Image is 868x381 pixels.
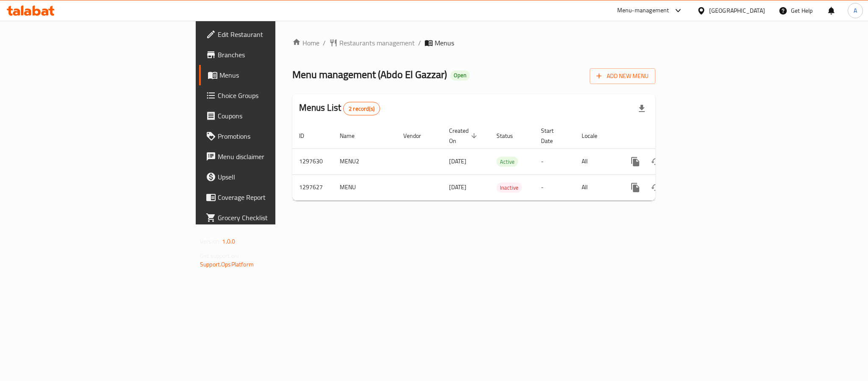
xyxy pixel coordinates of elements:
span: Name [340,131,366,141]
span: Upsell [218,172,334,182]
span: Edit Restaurant [218,29,334,39]
span: Menu disclaimer [218,151,334,162]
div: Open [450,70,470,81]
td: - [534,148,575,174]
span: Add New Menu [596,71,649,81]
span: [DATE] [449,182,466,193]
button: Change Status [646,151,666,172]
span: Start Date [541,126,565,146]
span: Version: [200,236,221,247]
span: Active [496,157,518,167]
td: - [534,174,575,200]
span: Grocery Checklist [218,213,334,223]
div: Total records count [343,102,380,115]
span: Status [496,131,524,141]
span: Created On [449,126,480,146]
a: Grocery Checklist [199,207,341,228]
a: Restaurants management [329,38,415,48]
td: All [575,148,618,174]
a: Choice Groups [199,85,341,106]
th: Actions [618,123,713,149]
span: Vendor [403,131,432,141]
div: [GEOGRAPHIC_DATA] [709,6,765,15]
span: Choice Groups [218,90,334,101]
span: ID [299,131,315,141]
a: Menus [199,65,341,85]
span: A [854,6,857,15]
a: Coverage Report [199,187,341,207]
span: Promotions [218,131,334,141]
a: Coupons [199,106,341,126]
td: All [575,174,618,200]
button: more [625,177,646,198]
button: Change Status [646,177,666,198]
span: Coupons [218,111,334,121]
button: Add New Menu [590,68,655,84]
span: Menu management ( Abdo El Gazzar ) [292,65,447,84]
a: Branches [199,45,341,65]
a: Support.OpsPlatform [200,259,254,270]
a: Promotions [199,126,341,146]
span: 1.0.0 [222,236,235,247]
nav: breadcrumb [292,38,655,48]
span: Locale [582,131,608,141]
span: [DATE] [449,156,466,167]
span: Menus [219,70,334,80]
button: more [625,151,646,172]
div: Menu-management [617,6,669,16]
span: Get support on: [200,250,239,261]
a: Menu disclaimer [199,146,341,167]
table: enhanced table [292,123,713,201]
h2: Menus List [299,101,380,115]
div: Export file [632,98,652,119]
td: MENU2 [333,148,397,174]
a: Edit Restaurant [199,24,341,45]
div: Active [496,157,518,167]
span: Open [450,72,470,79]
span: Inactive [496,183,522,193]
a: Upsell [199,167,341,187]
span: Menus [435,38,454,48]
span: 2 record(s) [344,105,380,113]
span: Restaurants management [339,38,415,48]
li: / [418,38,421,48]
span: Coverage Report [218,192,334,202]
span: Branches [218,50,334,60]
div: Inactive [496,182,522,193]
td: MENU [333,174,397,200]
